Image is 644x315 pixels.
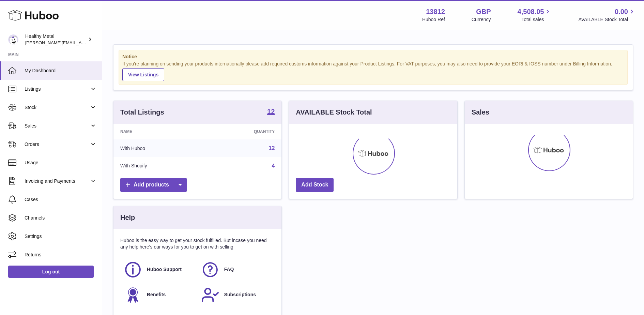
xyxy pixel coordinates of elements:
div: Healthy Metal [25,33,87,46]
span: Cases [25,196,97,203]
a: 0.00 AVAILABLE Stock Total [578,7,636,23]
a: 12 [267,108,275,116]
a: Subscriptions [201,286,272,304]
h3: AVAILABLE Stock Total [296,108,372,117]
a: Add products [120,178,187,192]
span: Usage [25,160,97,166]
p: Huboo is the easy way to get your stock fulfilled. But incase you need any help here's our ways f... [120,237,275,250]
strong: 13812 [426,7,445,16]
span: Listings [25,86,90,92]
a: View Listings [122,68,164,81]
img: jose@healthy-metal.com [8,34,18,45]
span: Channels [25,215,97,221]
span: 4,508.05 [518,7,544,16]
div: Huboo Ref [422,16,445,23]
span: Stock [25,104,90,111]
a: Huboo Support [124,260,194,279]
th: Name [113,124,204,139]
span: Benefits [147,291,166,298]
span: Returns [25,252,97,258]
span: Settings [25,233,97,240]
h3: Total Listings [120,108,164,117]
span: Subscriptions [224,291,256,298]
a: Benefits [124,286,194,304]
span: [PERSON_NAME][EMAIL_ADDRESS][DOMAIN_NAME] [25,40,137,45]
span: My Dashboard [25,67,97,74]
div: If you're planning on sending your products internationally please add required customs informati... [122,61,624,81]
a: Log out [8,266,94,278]
a: Add Stock [296,178,334,192]
strong: Notice [122,54,624,60]
h3: Help [120,213,135,222]
strong: 12 [267,108,275,115]
h3: Sales [472,108,489,117]
span: 0.00 [615,7,628,16]
th: Quantity [204,124,281,139]
span: Huboo Support [147,266,182,273]
span: Sales [25,123,90,129]
a: 12 [269,145,275,151]
td: With Huboo [113,139,204,157]
strong: GBP [476,7,491,16]
div: Currency [472,16,491,23]
span: FAQ [224,266,234,273]
span: AVAILABLE Stock Total [578,16,636,23]
td: With Shopify [113,157,204,175]
a: FAQ [201,260,272,279]
span: Orders [25,141,90,148]
a: 4 [272,163,275,169]
a: 4,508.05 Total sales [518,7,552,23]
span: Invoicing and Payments [25,178,90,184]
span: Total sales [521,16,552,23]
